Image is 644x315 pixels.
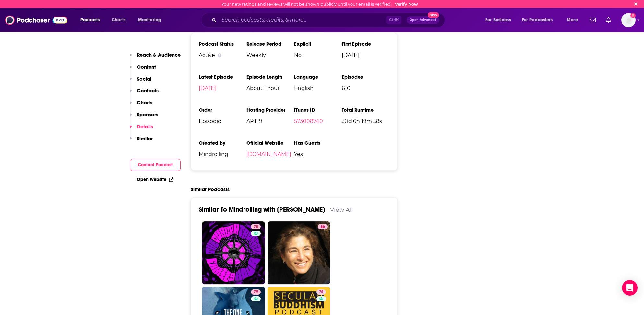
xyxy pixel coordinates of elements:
[254,224,258,230] span: 78
[316,289,326,295] a: 74
[481,15,519,25] button: open menu
[221,2,418,6] div: Your new ratings and reviews will not be shown publicly until your email is verified.
[137,64,156,70] p: Content
[138,16,161,25] span: Monitoring
[621,13,636,27] span: Logged in as BretAita
[80,16,100,25] span: Podcasts
[130,52,181,64] button: Reach & Audience
[130,87,159,99] button: Contacts
[342,41,389,47] h3: First Episode
[294,151,342,157] span: Yes
[428,12,439,18] span: New
[202,221,265,284] a: 78
[518,15,562,25] button: open menu
[522,16,553,25] span: For Podcasters
[603,15,614,26] a: Show notifications dropdown
[137,99,152,106] p: Charts
[246,41,294,47] h3: Release Period
[76,15,108,25] button: open menu
[246,118,294,124] span: ART19
[294,85,342,91] span: English
[395,2,418,6] a: Verify Now
[199,140,246,146] h3: Created by
[199,107,246,113] h3: Order
[621,13,636,27] img: User Profile
[130,135,153,147] button: Similar
[199,151,246,157] span: Mindrolling
[294,74,342,80] h3: Language
[320,224,325,230] span: 86
[342,118,389,124] span: 30d 6h 19m 58s
[246,85,294,91] span: About 1 hour
[246,74,294,80] h3: Episode Length
[342,52,389,58] span: [DATE]
[251,224,261,229] a: 78
[137,135,153,141] p: Similar
[137,111,158,118] p: Sponsors
[112,16,125,25] span: Charts
[199,206,325,214] a: Similar To Mindrolling with [PERSON_NAME]
[319,289,323,295] span: 74
[130,64,156,76] button: Content
[630,13,636,18] svg: Email not verified
[342,107,389,113] h3: Total Runtime
[294,52,342,58] span: No
[294,118,323,124] a: 573008740
[294,41,342,47] h3: Explicit
[199,74,246,80] h3: Latest Episode
[219,15,386,25] input: Search podcasts, credits, & more...
[407,16,439,24] button: Open AdvancedNew
[199,85,216,91] a: [DATE]
[246,107,294,113] h3: Hosting Provider
[251,289,261,295] a: 79
[342,85,389,91] span: 610
[191,186,230,192] h2: Similar Podcasts
[130,123,153,135] button: Details
[562,15,586,25] button: open menu
[130,99,152,111] button: Charts
[199,118,246,124] span: Episodic
[330,206,353,213] a: View All
[5,14,67,26] img: Podchaser - Follow, Share and Rate Podcasts
[254,289,258,295] span: 79
[587,15,598,26] a: Show notifications dropdown
[485,16,511,25] span: For Business
[130,159,181,171] button: Contact Podcast
[137,177,173,182] a: Open Website
[268,221,330,284] a: 86
[567,16,578,25] span: More
[137,52,181,58] p: Reach & Audience
[137,123,153,129] p: Details
[199,41,246,47] h3: Podcast Status
[246,52,294,58] span: Weekly
[621,13,636,27] button: Show profile menu
[130,111,158,123] button: Sponsors
[342,74,389,80] h3: Episodes
[130,76,151,88] button: Social
[107,15,129,25] a: Charts
[246,140,294,146] h3: Official Website
[318,224,328,229] a: 86
[207,13,451,28] div: Search podcasts, credits, & more...
[199,52,246,58] div: Active
[622,280,638,296] div: Open Intercom Messenger
[134,15,170,25] button: open menu
[294,140,342,146] h3: Has Guests
[137,87,159,94] p: Contacts
[386,16,401,24] span: Ctrl K
[410,18,436,22] span: Open Advanced
[294,107,342,113] h3: iTunes ID
[246,151,291,157] a: [DOMAIN_NAME]
[137,76,151,82] p: Social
